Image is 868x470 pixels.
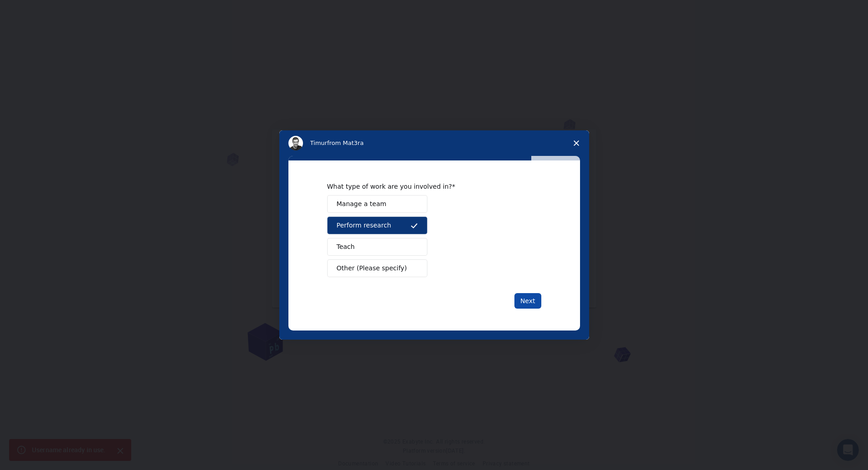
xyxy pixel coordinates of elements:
[564,130,589,156] span: Close survey
[337,263,407,273] span: Other (Please specify)
[327,195,427,213] button: Manage a team
[327,259,427,277] button: Other (Please specify)
[18,6,51,15] span: Support
[514,293,541,309] button: Next
[327,217,427,234] button: Perform research
[337,221,391,230] span: Perform research
[288,136,303,150] img: Profile image for Timur
[337,242,355,252] span: Teach
[327,238,427,256] button: Teach
[310,139,327,146] span: Timur
[337,199,386,209] span: Manage a team
[327,182,528,191] div: What type of work are you involved in?
[327,139,364,146] span: from Mat3ra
